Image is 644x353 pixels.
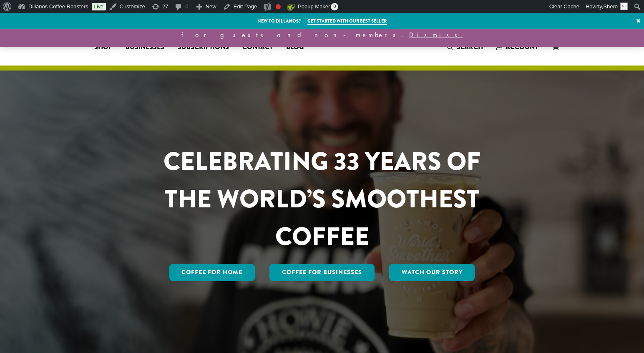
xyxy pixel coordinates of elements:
h1: CELEBRATING 33 YEARS OF THE WORLD’S SMOOTHEST COFFEE [139,143,505,255]
span: Contact [242,42,273,53]
a: Live [92,3,106,10]
span: Shero [603,3,618,10]
span: Businesses [126,42,164,53]
span: Subscriptions [178,42,229,53]
a: Coffee for Home [169,264,255,281]
a: Shop [88,40,119,54]
span: 0 [331,3,338,10]
a: Search [440,40,490,54]
a: Coffee For Businesses [269,264,375,281]
span: Shop [94,42,112,53]
span: Account [506,42,538,52]
div: Focus keyphrase not set [276,4,281,9]
a: Get started with our best seller [307,18,387,25]
a: Watch Our Story [389,264,475,281]
a: × [633,13,644,28]
a: Dismiss [409,30,463,39]
span: Search [457,42,483,52]
span: Blog [286,42,304,53]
